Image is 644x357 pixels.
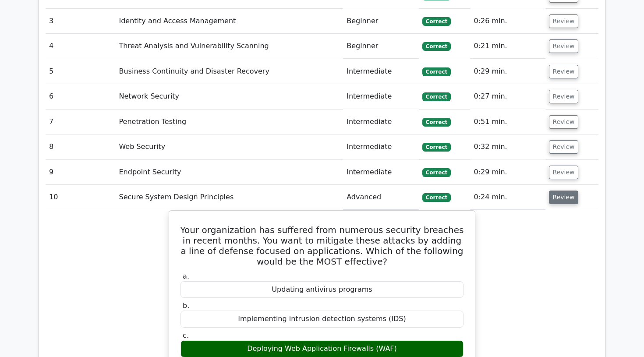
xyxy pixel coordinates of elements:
[422,143,451,152] span: Correct
[549,191,579,204] button: Review
[115,84,343,109] td: Network Security
[549,65,579,78] button: Review
[422,67,451,76] span: Correct
[115,34,343,59] td: Threat Analysis and Vulnerability Scanning
[343,84,418,109] td: Intermediate
[115,134,343,159] td: Web Security
[549,115,579,129] button: Review
[183,272,189,280] span: a.
[115,110,343,134] td: Penetration Testing
[470,59,545,84] td: 0:29 min.
[470,34,545,59] td: 0:21 min.
[549,140,579,154] button: Review
[115,59,343,84] td: Business Continuity and Disaster Recovery
[115,185,343,210] td: Secure System Design Principles
[46,134,115,159] td: 8
[470,84,545,109] td: 0:27 min.
[422,118,451,127] span: Correct
[470,134,545,159] td: 0:32 min.
[46,9,115,34] td: 3
[46,160,115,185] td: 9
[46,59,115,84] td: 5
[549,14,579,28] button: Review
[343,110,418,134] td: Intermediate
[343,9,418,34] td: Beginner
[46,34,115,59] td: 4
[549,166,579,179] button: Review
[470,110,545,134] td: 0:51 min.
[549,39,579,53] button: Review
[422,17,451,26] span: Correct
[422,193,451,202] span: Correct
[343,160,418,185] td: Intermediate
[46,110,115,134] td: 7
[46,84,115,109] td: 6
[343,59,418,84] td: Intermediate
[180,281,464,298] div: Updating antivirus programs
[422,92,451,101] span: Correct
[470,9,545,34] td: 0:26 min.
[343,134,418,159] td: Intermediate
[343,185,418,210] td: Advanced
[470,185,545,210] td: 0:24 min.
[115,9,343,34] td: Identity and Access Management
[422,42,451,51] span: Correct
[46,185,115,210] td: 10
[180,225,464,267] h5: Your organization has suffered from numerous security breaches in recent months. You want to miti...
[180,311,464,328] div: Implementing intrusion detection systems (IDS)
[549,90,579,103] button: Review
[343,34,418,59] td: Beginner
[183,331,189,339] span: c.
[422,168,451,177] span: Correct
[183,301,189,310] span: b.
[115,160,343,185] td: Endpoint Security
[470,160,545,185] td: 0:29 min.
